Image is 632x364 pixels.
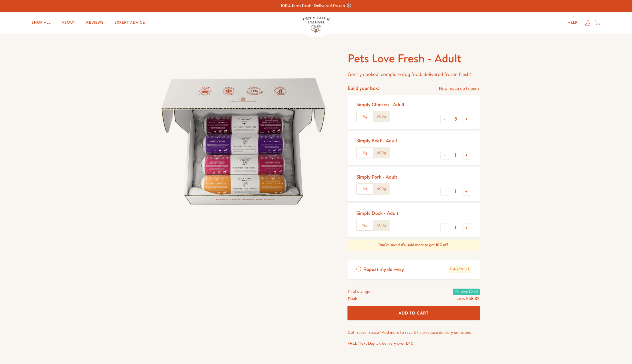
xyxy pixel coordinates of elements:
a: Shop All [27,17,55,28]
label: 600g [373,148,389,158]
span: Total: [347,295,357,302]
a: Help [563,17,582,28]
s: £60.75 [455,297,465,301]
p: Gently cooked, complete dog food, delivered frozen fresh! [347,70,479,79]
button: - [440,223,449,232]
div: You've saved 4%, Add more to get 10% off [347,240,479,250]
span: You save £2.43 [453,289,479,295]
p: FREE Next Day UK delivery over £40 [347,340,479,347]
label: 600g [373,220,389,231]
h4: Build your box: [347,85,379,91]
span: Add To Cart [399,310,429,316]
a: About [57,17,80,28]
p: Got freezer space? Add more to save & help reduce delivery emissions [347,329,479,336]
button: - [440,115,449,123]
button: Add To Cart [347,306,479,320]
span: Repeat my delivery [363,266,404,273]
button: + [462,223,471,232]
button: - [440,151,449,160]
button: + [462,187,471,196]
label: 1kg [357,111,373,122]
button: + [462,151,471,160]
label: 1kg [357,220,373,231]
div: Simply Chicken - Adult [356,101,404,108]
span: Extra 5% off [449,266,471,273]
a: Expert Advice [110,17,149,28]
div: Simply Duck - Adult [356,210,398,216]
label: 600g [373,111,389,122]
a: How much do I need? [439,85,479,92]
label: 1kg [357,148,373,158]
span: £58.32 [466,296,479,302]
img: Pets Love Fresh [303,17,330,33]
button: + [462,115,471,123]
label: 600g [373,184,389,194]
label: 1kg [357,184,373,194]
div: Simply Beef - Adult [356,137,397,144]
h1: Pets Love Fresh - Adult [347,51,479,66]
div: Simply Pork - Adult [356,174,397,180]
img: Pets Love Fresh - Adult [153,51,335,233]
button: - [440,187,449,196]
span: Total savings: [347,288,371,295]
a: Reviews [82,17,108,28]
